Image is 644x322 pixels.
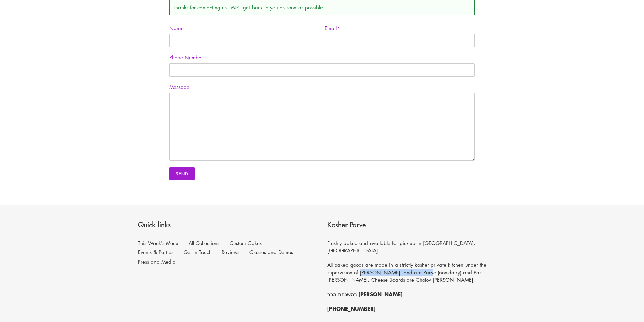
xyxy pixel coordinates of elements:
a: All Collections [189,240,219,246]
a: Classes and Demos [249,249,293,255]
strong: בהשגחת הרב [PERSON_NAME] [327,290,402,298]
label: Email [325,24,475,32]
a: Events & Parties [138,249,173,255]
input: Send [169,167,195,180]
a: This Week's Menu [138,240,178,246]
label: Phone Number [169,54,475,61]
a: Reviews [222,249,239,255]
a: Get in Touch [184,249,212,255]
label: Name [169,24,319,32]
a: Press and Media [138,258,176,265]
p: All baked goods are made in a strictly kosher private kitchen under the supervision of [PERSON_NA... [327,261,506,284]
p: Kosher Parve [327,220,506,231]
strong: [PHONE_NUMBER] [327,304,375,313]
a: Custom Cakes [230,240,262,246]
label: Message [169,83,475,91]
p: Freshly baked and available for pick-up in [GEOGRAPHIC_DATA],[GEOGRAPHIC_DATA]. [327,239,506,254]
p: Quick links [138,220,317,231]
